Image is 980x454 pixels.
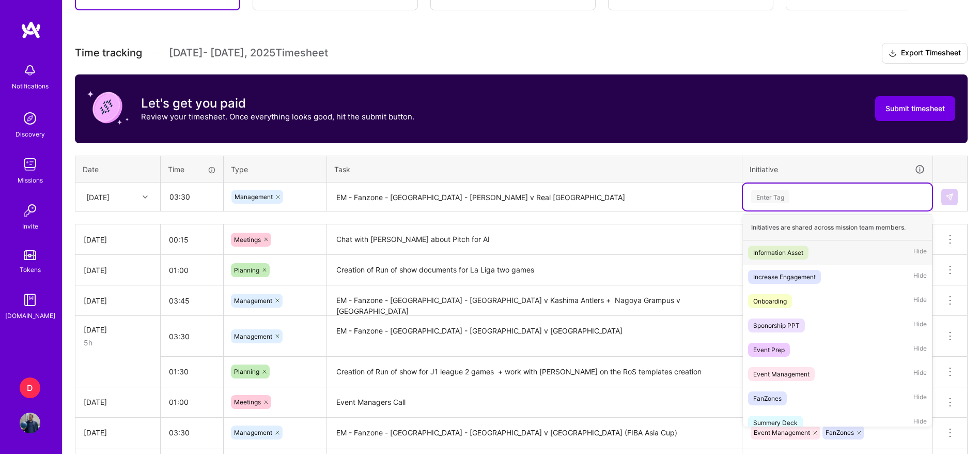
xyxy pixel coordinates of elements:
div: Summery Deck [753,417,798,428]
a: D [17,377,43,398]
input: HH:MM [161,388,223,416]
span: FanZones [826,429,854,436]
input: HH:MM [161,287,223,314]
div: Event Prep [753,344,785,355]
span: Event Management [754,429,810,436]
span: Submit timesheet [885,103,945,114]
span: Management [234,332,272,340]
th: Date [75,156,161,183]
div: [DATE] [84,427,152,438]
div: [DATE] [84,397,152,407]
img: Invite [20,200,40,221]
span: Hide [913,367,927,381]
textarea: EM - Fanzone - [GEOGRAPHIC_DATA] - [PERSON_NAME] v Real [GEOGRAPHIC_DATA] [328,184,741,211]
div: Missions [18,175,43,186]
div: Information Asset [753,247,803,258]
div: Tokens [20,264,41,275]
button: Export Timesheet [882,43,968,64]
input: HH:MM [161,226,223,253]
img: Submit [945,193,954,201]
textarea: Creation of Run of show for J1 league 2 games + work with [PERSON_NAME] on the RoS templates crea... [328,358,741,386]
div: 5h [84,337,152,348]
div: Sponorship PPT [753,320,800,331]
div: Event Management [753,369,810,380]
span: Hide [913,319,927,332]
div: Notifications [12,81,49,92]
div: Onboarding [753,296,787,307]
span: Hide [913,270,927,284]
div: Increase Engagement [753,271,816,282]
img: logo [21,21,41,39]
input: HH:MM [161,419,223,446]
div: Time [168,164,216,175]
span: Planning [234,266,259,274]
span: Hide [913,294,927,308]
textarea: EM - Fanzone - [GEOGRAPHIC_DATA] - [GEOGRAPHIC_DATA] v [GEOGRAPHIC_DATA] [328,317,741,356]
i: icon Download [889,48,897,59]
input: HH:MM [161,256,223,284]
span: Hide [913,416,927,430]
th: Task [327,156,742,183]
img: tokens [24,250,36,260]
div: [DATE] [84,234,152,245]
div: [DATE] [84,324,152,335]
div: FanZones [753,393,782,404]
button: Submit timesheet [875,96,955,121]
textarea: Creation of Run of show documents for La Liga two games [328,256,741,284]
img: bell [20,60,40,81]
a: User Avatar [17,413,43,433]
span: Management [234,429,272,436]
textarea: EM - Fanzone - [GEOGRAPHIC_DATA] - [GEOGRAPHIC_DATA] v [GEOGRAPHIC_DATA] (FIBA Asia Cup) [328,419,741,447]
textarea: Event Managers Call [328,388,741,417]
div: [DATE] [84,265,152,276]
img: coin [87,87,129,128]
div: D [20,377,40,398]
span: Planning [234,368,259,375]
div: Initiative [750,163,925,175]
span: Time tracking [75,47,142,59]
span: Meetings [234,398,261,406]
span: Hide [913,343,927,357]
span: Management [235,193,273,201]
input: HH:MM [161,323,223,350]
div: [DATE] [84,295,152,306]
div: [DATE] [86,191,110,202]
img: teamwork [20,154,40,175]
textarea: EM - Fanzone - [GEOGRAPHIC_DATA] - [GEOGRAPHIC_DATA] v Kashima Antlers + Nagoya Grampus v [GEOGRA... [328,286,741,315]
input: HH:MM [161,183,223,210]
th: Type [224,156,327,183]
img: User Avatar [20,413,40,433]
p: Review your timesheet. Once everything looks good, hit the submit button. [141,111,414,122]
span: Hide [913,246,927,260]
span: Hide [913,391,927,405]
img: guide book [20,290,40,310]
div: Initiatives are shared across mission team members. [743,215,932,240]
span: [DATE] - [DATE] , 2025 Timesheet [169,47,328,59]
h3: Let's get you paid [141,96,414,111]
div: [DOMAIN_NAME] [5,310,55,321]
input: HH:MM [161,358,223,385]
textarea: Chat with [PERSON_NAME] about Pitch for AI [328,225,741,254]
i: icon Chevron [143,194,148,200]
div: Enter Tag [751,189,789,205]
div: Invite [22,221,38,232]
div: Discovery [15,129,45,140]
span: Management [234,297,272,305]
img: discovery [20,108,40,129]
span: Meetings [234,236,261,244]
